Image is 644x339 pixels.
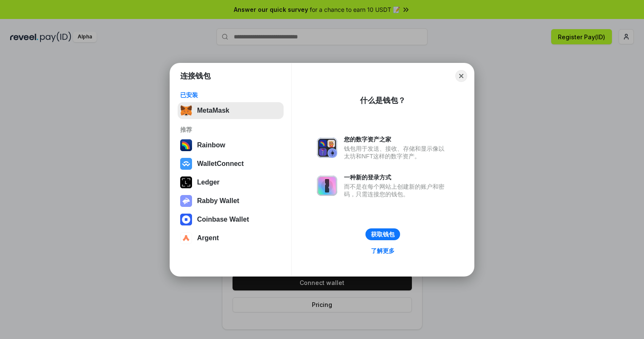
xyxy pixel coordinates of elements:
button: Rainbow [178,137,284,154]
div: Coinbase Wallet [197,216,249,223]
a: 了解更多 [366,245,400,256]
button: Ledger [178,174,284,191]
button: Coinbase Wallet [178,211,284,228]
button: Rabby Wallet [178,193,284,209]
img: svg+xml,%3Csvg%20width%3D%2228%22%20height%3D%2228%22%20viewBox%3D%220%200%2028%2028%22%20fill%3D... [180,214,192,225]
img: svg+xml,%3Csvg%20fill%3D%22none%22%20height%3D%2233%22%20viewBox%3D%220%200%2035%2033%22%20width%... [180,105,192,117]
div: 推荐 [180,126,281,133]
div: 而不是在每个网站上创建新的账户和密码，只需连接您的钱包。 [344,183,449,198]
img: svg+xml,%3Csvg%20xmlns%3D%22http%3A%2F%2Fwww.w3.org%2F2000%2Fsvg%22%20fill%3D%22none%22%20viewBox... [317,138,337,158]
div: 钱包用于发送、接收、存储和显示像以太坊和NFT这样的数字资产。 [344,145,449,160]
button: WalletConnect [178,155,284,172]
img: svg+xml,%3Csvg%20width%3D%2228%22%20height%3D%2228%22%20viewBox%3D%220%200%2028%2028%22%20fill%3D... [180,158,192,170]
div: 已安装 [180,91,281,99]
button: MetaMask [178,102,284,119]
div: MetaMask [197,107,229,114]
button: Argent [178,230,284,247]
div: 您的数字资产之家 [344,136,449,143]
h1: 连接钱包 [180,71,211,81]
button: Close [455,70,467,82]
div: 一种新的登录方式 [344,174,449,181]
div: Argent [197,234,219,242]
div: 了解更多 [371,247,395,255]
button: 获取钱包 [365,228,400,240]
div: WalletConnect [197,160,244,168]
img: svg+xml,%3Csvg%20width%3D%2228%22%20height%3D%2228%22%20viewBox%3D%220%200%2028%2028%22%20fill%3D... [180,232,192,244]
img: svg+xml,%3Csvg%20xmlns%3D%22http%3A%2F%2Fwww.w3.org%2F2000%2Fsvg%22%20fill%3D%22none%22%20viewBox... [180,195,192,207]
div: 什么是钱包？ [360,95,406,106]
div: Ledger [197,179,219,186]
div: Rainbow [197,141,225,149]
div: Rabby Wallet [197,197,239,205]
img: svg+xml,%3Csvg%20xmlns%3D%22http%3A%2F%2Fwww.w3.org%2F2000%2Fsvg%22%20width%3D%2228%22%20height%3... [180,176,192,188]
img: svg+xml,%3Csvg%20xmlns%3D%22http%3A%2F%2Fwww.w3.org%2F2000%2Fsvg%22%20fill%3D%22none%22%20viewBox... [317,176,337,196]
div: 获取钱包 [371,231,395,238]
img: svg+xml,%3Csvg%20width%3D%22120%22%20height%3D%22120%22%20viewBox%3D%220%200%20120%20120%22%20fil... [180,139,192,151]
